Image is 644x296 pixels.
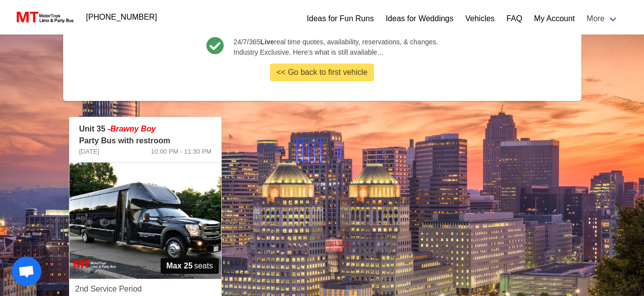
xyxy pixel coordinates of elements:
[110,125,156,133] em: Brawny Boy
[80,7,163,27] a: [PHONE_NUMBER]
[260,38,274,46] b: Live
[465,13,495,25] a: Vehicles
[79,135,212,147] p: Party Bus with restroom
[270,64,374,81] button: << Go back to first vehicle
[75,283,142,295] span: 2nd Service Period
[79,147,100,157] span: [DATE]
[161,258,219,274] span: seats
[69,163,222,279] img: 35%2001.jpg
[307,13,374,25] a: Ideas for Fun Runs
[534,13,575,25] a: My Account
[151,147,211,157] span: 10:00 PM - 11:30 PM
[234,37,438,47] span: 24/7/365 real time quotes, availability, reservations, & changes.
[234,47,438,58] span: Industry Exclusive. Here’s what is still available…
[79,123,212,135] p: Unit 35 -
[581,9,624,29] a: More
[12,257,41,286] div: Open chat
[14,10,74,24] img: MotorToys Logo
[276,66,368,78] span: << Go back to first vehicle
[386,13,454,25] a: Ideas for Weddings
[507,13,522,25] a: FAQ
[167,260,193,272] strong: Max 25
